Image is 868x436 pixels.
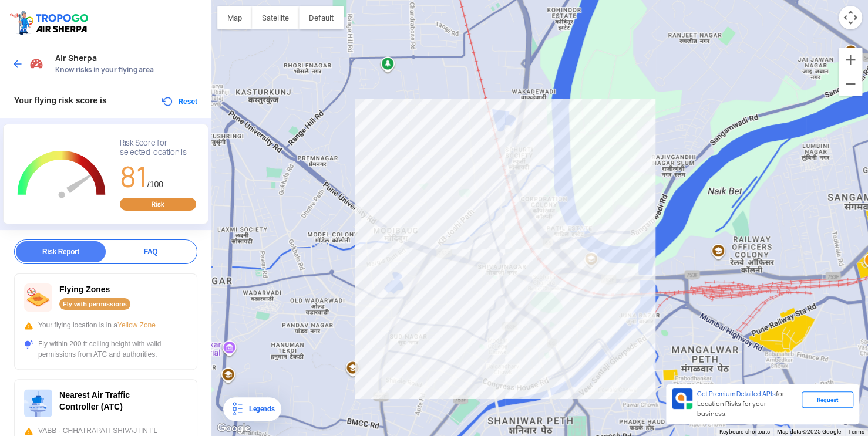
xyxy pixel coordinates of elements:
[692,388,802,420] div: for Location Risks for your business.
[106,241,196,262] div: FAQ
[839,6,862,29] button: Map camera controls
[230,402,244,416] img: Legends
[59,298,130,310] div: Fly with permissions
[9,9,92,36] img: ic_tgdronemaps.svg
[59,285,110,294] span: Flying Zones
[252,6,299,29] button: Show satellite imagery
[802,391,853,408] div: Request
[24,339,187,360] div: Fly within 200 ft ceiling height with valid permissions from ATC and authorities.
[120,198,196,211] div: Risk
[777,428,841,435] span: Map data ©2025 Google
[147,180,163,189] span: /100
[12,138,111,212] g: Chart
[55,65,200,75] span: Know risks in your flying area
[117,321,156,329] span: Yellow Zone
[24,320,187,330] div: Your flying location is in a
[120,138,196,157] div: Risk Score for selected location is
[55,53,200,63] span: Air Sherpa
[839,72,862,96] button: Zoom out
[697,390,776,398] span: Get Premium Detailed APIs
[719,428,770,436] button: Keyboard shortcuts
[120,158,147,195] span: 81
[24,389,52,417] img: ic_atc.svg
[14,96,107,105] span: Your flying risk score is
[12,58,23,70] img: ic_arrow_back_blue.svg
[29,56,43,70] img: Risk Scores
[214,421,253,436] img: Google
[217,6,252,29] button: Show street map
[214,421,253,436] a: Open this area in Google Maps (opens a new window)
[24,283,52,312] img: ic_nofly.svg
[16,241,106,262] div: Risk Report
[160,94,197,109] button: Reset
[672,388,692,409] img: Premium APIs
[244,402,274,416] div: Legends
[839,48,862,72] button: Zoom in
[848,428,864,435] a: Terms
[59,390,130,411] span: Nearest Air Traffic Controller (ATC)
